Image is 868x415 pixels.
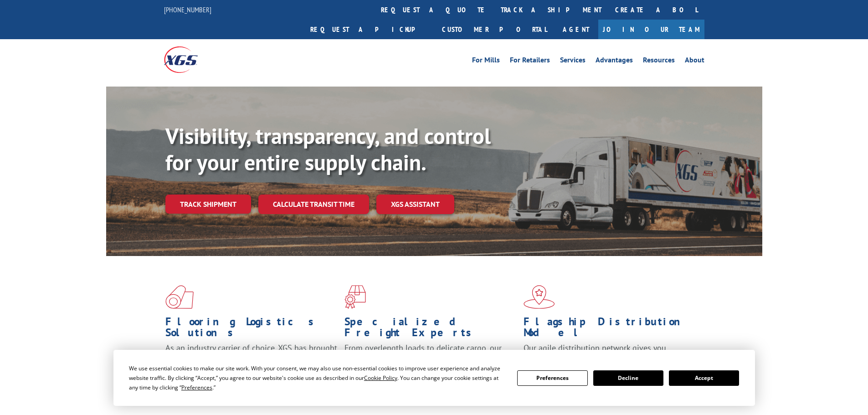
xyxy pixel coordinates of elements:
[303,20,435,39] a: Request a pickup
[435,20,554,39] a: Customer Portal
[165,122,491,176] b: Visibility, transparency, and control for your entire supply chain.
[165,195,251,214] a: Track shipment
[598,20,704,39] a: Join Our Team
[165,316,338,343] h1: Flooring Logistics Solutions
[669,370,739,386] button: Accept
[364,374,397,382] span: Cookie Policy
[524,316,696,343] h1: Flagship Distribution Model
[596,56,633,67] a: Advantages
[129,364,506,392] div: We use essential cookies to make our site work. With your consent, we may also use non-essential ...
[517,370,587,386] button: Preferences
[685,56,704,67] a: About
[181,384,212,391] span: Preferences
[510,56,550,67] a: For Retailers
[376,195,454,214] a: XGS ASSISTANT
[258,195,369,214] a: Calculate transit time
[165,343,337,375] span: As an industry carrier of choice, XGS has brought innovation and dedication to flooring logistics...
[593,370,663,386] button: Decline
[524,343,691,364] span: Our agile distribution network gives you nationwide inventory management on demand.
[344,316,517,343] h1: Specialized Freight Experts
[344,285,366,309] img: xgs-icon-focused-on-flooring-red
[524,285,555,309] img: xgs-icon-flagship-distribution-model-red
[344,343,517,383] p: From overlength loads to delicate cargo, our experienced staff knows the best way to move your fr...
[643,56,675,67] a: Resources
[164,5,211,14] a: [PHONE_NUMBER]
[472,56,500,67] a: For Mills
[554,20,598,39] a: Agent
[113,350,755,406] div: Cookie Consent Prompt
[165,285,194,309] img: xgs-icon-total-supply-chain-intelligence-red
[560,56,586,67] a: Services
